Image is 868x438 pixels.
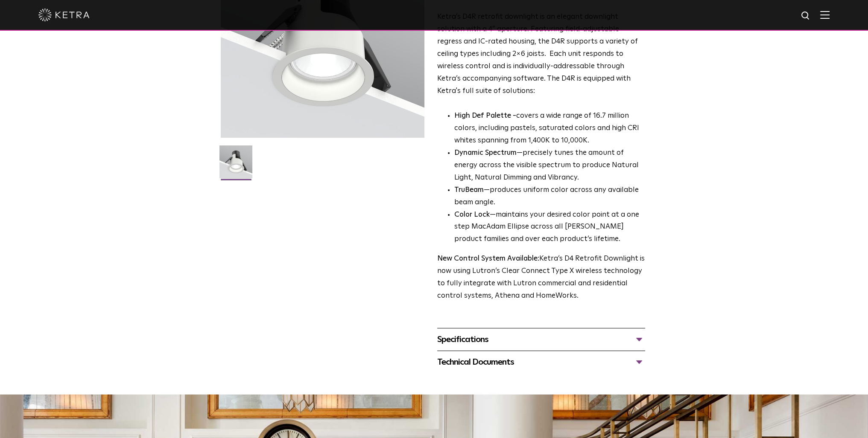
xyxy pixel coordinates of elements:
[219,145,252,185] img: D4R Retrofit Downlight
[454,147,645,184] li: —precisely tunes the amount of energy across the visible spectrum to produce Natural Light, Natur...
[454,209,645,246] li: —maintains your desired color point at a one step MacAdam Ellipse across all [PERSON_NAME] produc...
[437,253,645,302] p: Ketra’s D4 Retrofit Downlight is now using Lutron’s Clear Connect Type X wireless technology to f...
[454,112,516,119] strong: High Def Palette -
[801,11,811,21] img: search icon
[437,333,645,346] div: Specifications
[454,149,517,157] strong: Dynamic Spectrum
[454,211,490,218] strong: Color Lock
[437,255,539,262] strong: New Control System Available:
[454,110,645,147] p: covers a wide range of 16.7 million colors, including pastels, saturated colors and high CRI whit...
[820,11,830,19] img: Hamburger%20Nav.svg
[437,11,645,97] p: Ketra’s D4R retrofit downlight is an elegant downlight solution with a 4” aperture. Featuring fie...
[437,355,645,369] div: Technical Documents
[454,184,645,209] li: —produces uniform color across any available beam angle.
[38,9,90,21] img: ketra-logo-2019-white
[454,186,484,194] strong: TruBeam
